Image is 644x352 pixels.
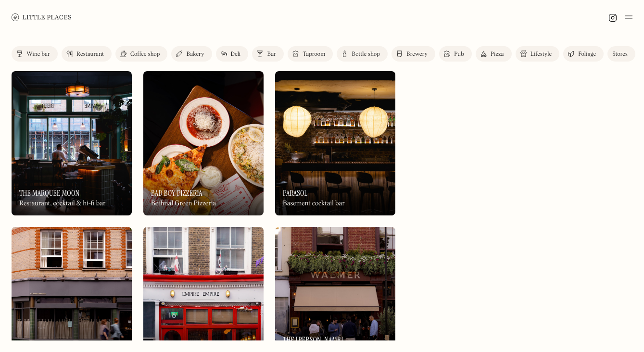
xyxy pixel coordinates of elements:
div: Pub [454,51,464,57]
a: Bad Boy PizzeriaBad Boy PizzeriaBad Boy PizzeriaBethnal Green Pizzeria [143,71,264,215]
div: Stores [612,51,628,57]
div: Wine bar [26,51,50,57]
img: Parasol [275,71,395,215]
div: Bakery [186,51,204,57]
div: Bottle shop [352,51,380,57]
div: Bar [267,51,276,57]
a: Stores [607,46,635,62]
div: Taproom [303,51,325,57]
div: Pizza [491,51,504,57]
a: The Marquee MoonThe Marquee MoonThe Marquee MoonRestaurant, cocktail & hi-fi bar [12,71,132,215]
a: Foliage [563,46,604,62]
div: Brewery [406,51,428,57]
div: Deli [231,51,241,57]
a: Coffee shop [115,46,167,62]
h3: Parasol [283,189,308,198]
img: Bad Boy Pizzeria [143,71,264,215]
img: The Marquee Moon [12,71,132,215]
div: Basement cocktail bar [283,200,345,208]
div: Bethnal Green Pizzeria [151,200,216,208]
a: Taproom [288,46,333,62]
a: ParasolParasolParasolBasement cocktail bar [275,71,395,215]
div: Restaurant, cocktail & hi-fi bar [19,200,106,208]
h3: Bad Boy Pizzeria [151,189,202,198]
a: Restaurant [62,46,112,62]
a: Lifestyle [516,46,559,62]
a: Deli [216,46,249,62]
a: Bar [252,46,284,62]
div: Lifestyle [530,51,552,57]
div: Foliage [578,51,596,57]
div: Coffee shop [130,51,160,57]
a: Pub [439,46,472,62]
a: Bakery [171,46,212,62]
h3: The Marquee Moon [19,189,79,198]
a: Pizza [476,46,512,62]
a: Bottle shop [337,46,388,62]
a: Brewery [391,46,435,62]
a: Wine bar [12,46,58,62]
div: Restaurant [76,51,104,57]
